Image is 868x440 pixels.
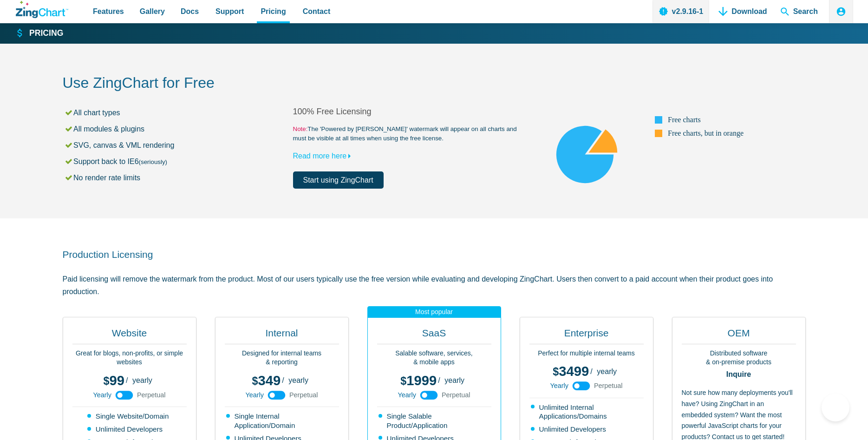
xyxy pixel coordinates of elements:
[289,392,318,398] span: Perpetual
[398,392,416,398] span: Yearly
[225,349,339,367] p: Designed for internal teams & reporting
[87,425,173,434] li: Unlimited Developers
[377,349,491,367] p: Salable software, services, & mobile apps
[293,125,523,143] small: The 'Powered by [PERSON_NAME]' watermark will appear on all charts and must be visible at all tim...
[16,1,68,18] a: ZingChart Logo. Click to return to the homepage
[261,5,286,18] span: Pricing
[64,139,293,151] li: SVG, canvas & VML rendering
[531,425,644,434] li: Unlimited Developers
[72,349,187,367] p: Great for blogs, non-profits, or simple websites
[597,368,617,375] span: yearly
[282,377,284,384] span: /
[215,5,244,18] span: Support
[72,327,187,344] h2: Website
[379,412,491,430] li: Single Salable Product/Application
[139,158,167,165] small: (seriously)
[63,248,806,261] h2: Production Licensing
[181,5,199,18] span: Docs
[529,327,644,344] h2: Enterprise
[252,373,281,388] span: 349
[225,327,339,344] h2: Internal
[682,327,796,344] h2: OEM
[104,373,124,388] span: 99
[126,377,128,384] span: /
[93,392,111,398] span: Yearly
[682,349,796,367] p: Distributed software & on-premise products
[444,376,464,384] span: yearly
[438,377,440,384] span: /
[550,382,568,389] span: Yearly
[288,376,308,384] span: yearly
[377,327,491,344] h2: SaaS
[132,376,152,384] span: yearly
[93,5,124,18] span: Features
[64,123,293,135] li: All modules & plugins
[137,392,166,398] span: Perpetual
[140,5,165,18] span: Gallery
[29,29,63,38] strong: Pricing
[822,394,849,421] iframe: Toggle Customer Support
[293,171,384,189] a: Start using ZingChart
[400,373,437,388] span: 1999
[87,412,173,421] li: Single Website/Domain
[529,349,644,358] p: Perfect for multiple internal teams
[293,125,308,132] span: Note:
[63,73,806,94] h2: Use ZingChart for Free
[531,403,644,421] li: Unlimited Internal Applications/Domains
[64,106,293,119] li: All chart types
[64,155,293,168] li: Support back to IE6
[64,171,293,184] li: No render rate limits
[594,382,623,389] span: Perpetual
[442,392,470,398] span: Perpetual
[293,106,523,117] h2: 100% Free Licensing
[16,28,63,39] a: Pricing
[226,412,339,430] li: Single Internal Application/Domain
[303,5,331,18] span: Contact
[682,371,796,378] strong: Inquire
[293,152,355,160] a: Read more here
[245,392,263,398] span: Yearly
[553,364,589,379] span: 3499
[63,273,806,298] p: Paid licensing will remove the watermark from the product. Most of our users typically use the fr...
[590,368,592,375] span: /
